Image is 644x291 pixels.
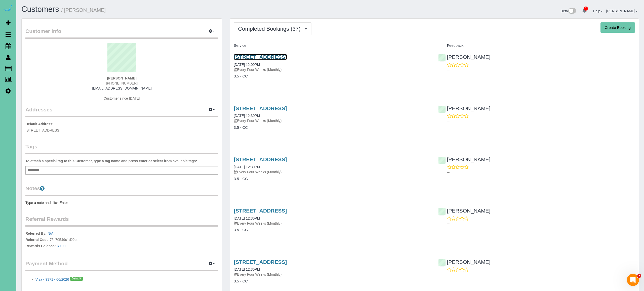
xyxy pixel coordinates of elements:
[25,243,56,248] label: Rewards Balance:
[234,165,260,169] a: [DATE] 12:30PM
[234,259,287,265] a: [STREET_ADDRESS]
[234,22,311,35] button: Completed Bookings (37)
[234,228,430,232] h4: 3.5 - CC
[25,260,218,271] legend: Payment Method
[25,121,54,127] label: Default Address:
[234,44,430,48] h4: Service
[234,216,260,220] a: [DATE] 12:30PM
[438,44,635,48] h4: Feedback
[234,74,430,78] h4: 3.5 - CC
[25,185,218,196] legend: Notes
[447,118,635,123] p: ---
[438,259,491,265] a: [PERSON_NAME]
[25,237,50,242] label: Referral Code:
[107,76,136,80] strong: [PERSON_NAME]
[234,114,260,118] a: [DATE] 12:30PM
[438,156,491,162] a: [PERSON_NAME]
[637,274,641,278] span: 7
[25,215,218,227] legend: Referral Rewards
[584,7,588,11] span: 1
[25,231,218,250] p: 75c70549c1d22cdd
[70,277,83,281] span: Default
[234,54,287,60] a: [STREET_ADDRESS]
[568,8,576,15] img: New interface
[35,277,69,281] a: Visa - 9371 - 06/2026
[25,231,47,236] label: Referred By:
[234,67,430,72] p: Every Four Weeks (Monthly)
[25,27,218,39] legend: Customer Info
[438,208,491,214] a: [PERSON_NAME]
[234,221,430,226] p: Every Four Weeks (Monthly)
[606,9,638,13] a: [PERSON_NAME]
[600,22,635,33] button: Create Booking
[447,221,635,226] p: ---
[234,63,260,67] a: [DATE] 12:00PM
[234,279,430,283] h4: 3.5 - CC
[447,67,635,72] p: ---
[106,81,138,85] span: [PHONE_NUMBER]
[104,96,140,100] span: Customer since [DATE]
[234,118,430,123] p: Every Four Weeks (Monthly)
[234,177,430,181] h4: 3.5 - CC
[25,200,218,205] pre: Type a note and click Enter
[234,126,430,130] h4: 3.5 - CC
[447,170,635,175] p: ---
[234,272,430,277] p: Every Four Weeks (Monthly)
[627,274,639,286] iframe: Intercom live chat
[234,267,260,271] a: [DATE] 12:30PM
[48,231,53,235] a: N/A
[561,9,576,13] a: Beta
[593,9,603,13] a: Help
[447,272,635,277] p: ---
[234,156,287,162] a: [STREET_ADDRESS]
[61,7,106,13] small: / [PERSON_NAME]
[57,244,66,248] a: $0.00
[92,86,152,90] a: [EMAIL_ADDRESS][DOMAIN_NAME]
[238,26,303,32] span: Completed Bookings (37)
[25,158,197,163] label: To attach a special tag to this Customer, type a tag name and press enter or select from availabl...
[21,5,59,14] a: Customers
[3,5,13,12] img: Automaid Logo
[234,170,430,175] p: Every Four Weeks (Monthly)
[580,5,589,16] a: 1
[234,105,287,111] a: [STREET_ADDRESS]
[438,54,491,60] a: [PERSON_NAME]
[25,128,60,132] span: [STREET_ADDRESS]
[438,105,491,111] a: [PERSON_NAME]
[25,143,218,154] legend: Tags
[234,208,287,214] a: [STREET_ADDRESS]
